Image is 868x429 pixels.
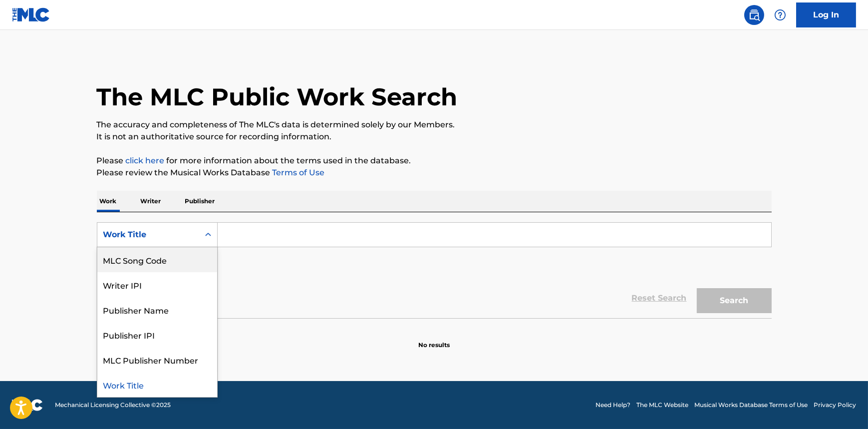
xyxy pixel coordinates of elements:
[770,5,790,25] div: Help
[97,82,458,112] h1: The MLC Public Work Search
[774,9,786,21] img: help
[814,401,856,410] a: Privacy Policy
[97,131,772,143] p: It is not an authoritative source for recording information.
[744,5,764,25] a: Public Search
[636,401,688,410] a: The MLC Website
[796,2,856,27] a: Log In
[97,222,772,318] form: Search Form
[182,191,218,212] p: Publisher
[97,347,217,372] div: MLC Publisher Number
[97,297,217,322] div: Publisher Name
[271,168,325,177] a: Terms of Use
[97,167,772,179] p: Please review the Musical Works Database
[97,155,772,167] p: Please for more information about the terms used in the database.
[55,401,171,410] span: Mechanical Licensing Collective © 2025
[97,247,217,272] div: MLC Song Code
[97,372,217,397] div: Work Title
[138,191,164,212] p: Writer
[748,9,760,21] img: search
[12,399,43,411] img: logo
[595,401,630,410] a: Need Help?
[97,272,217,297] div: Writer IPI
[97,119,772,131] p: The accuracy and completeness of The MLC's data is determined solely by our Members.
[694,401,808,410] a: Musical Works Database Terms of Use
[97,322,217,347] div: Publisher IPI
[103,229,193,241] div: Work Title
[126,156,165,165] a: click here
[12,7,50,22] img: MLC Logo
[418,329,450,350] p: No results
[97,191,120,212] p: Work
